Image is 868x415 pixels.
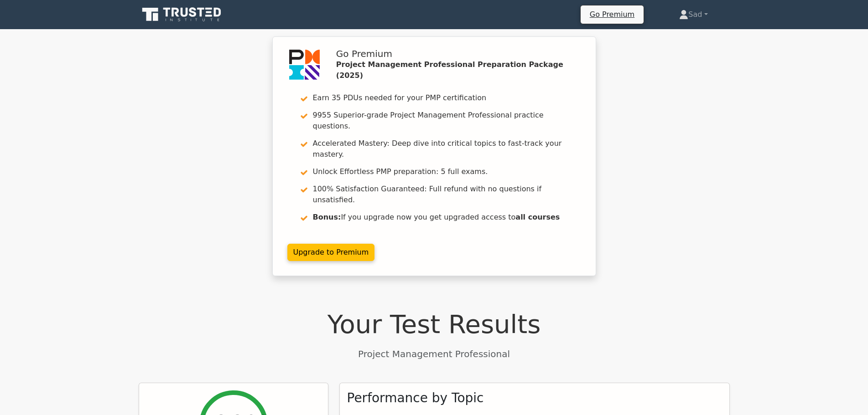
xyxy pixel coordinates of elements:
[347,390,484,406] h3: Performance by Topic
[657,5,729,24] a: Sad
[584,8,640,20] a: Go Premium
[139,347,730,361] p: Project Management Professional
[287,244,375,261] a: Upgrade to Premium
[139,309,730,339] h1: Your Test Results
